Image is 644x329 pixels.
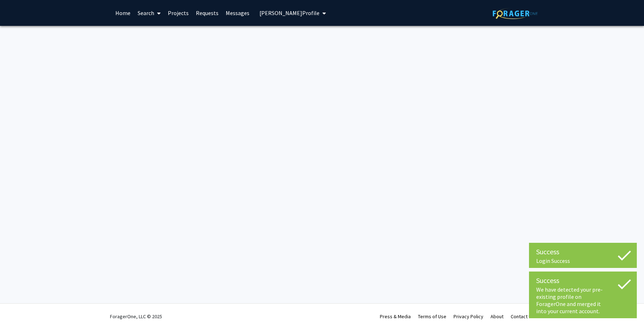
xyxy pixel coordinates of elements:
[536,286,630,315] div: We have detected your pre-existing profile on ForagerOne and merged it into your current account.
[454,313,483,320] a: Privacy Policy
[536,275,630,286] div: Success
[493,8,538,19] img: ForagerOne Logo
[536,246,630,257] div: Success
[164,0,192,26] a: Projects
[112,0,134,26] a: Home
[491,313,503,320] a: About
[418,313,446,320] a: Terms of Use
[192,0,222,26] a: Requests
[259,9,319,17] span: [PERSON_NAME] Profile
[511,313,534,320] a: Contact Us
[134,0,164,26] a: Search
[110,304,162,329] div: ForagerOne, LLC © 2025
[380,313,411,320] a: Press & Media
[222,0,253,26] a: Messages
[536,257,630,264] div: Login Success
